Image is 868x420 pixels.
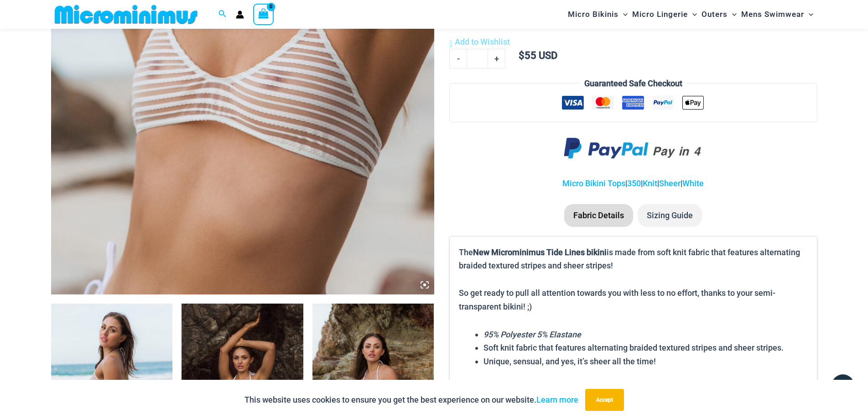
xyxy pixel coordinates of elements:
[483,330,581,339] em: 95% Polyester 5% Elastane
[630,3,699,26] a: Micro LingerieMenu ToggleMenu Toggle
[728,3,737,26] span: Menu Toggle
[536,395,578,404] a: Learn more
[467,49,488,68] input: Product quantity
[627,178,641,188] a: 350
[702,3,728,26] span: Outers
[638,204,702,227] li: Sizing Guide
[688,3,697,26] span: Menu Toggle
[455,37,510,47] span: Add to Wishlist
[581,77,686,90] legend: Guaranteed Safe Checkout
[699,3,739,26] a: OutersMenu ToggleMenu Toggle
[488,49,505,68] a: +
[519,50,525,61] span: $
[449,35,510,49] a: Add to Wishlist
[804,3,813,26] span: Menu Toggle
[244,393,578,407] p: This website uses cookies to ensure you get the best experience on our website.
[739,3,816,26] a: Mens SwimwearMenu ToggleMenu Toggle
[483,341,807,355] li: Soft knit fabric that features alternating braided textured stripes and sheer stripes.
[682,178,704,188] a: White
[236,10,244,19] a: Account icon link
[483,355,807,368] li: Unique, sensual, and yes, it’s sheer all the time!
[585,389,624,411] button: Accept
[449,49,467,68] a: -
[741,3,804,26] span: Mens Swimwear
[519,50,557,61] bdi: 55 USD
[564,1,817,27] nav: Site Navigation
[564,204,633,227] li: Fabric Details
[566,3,630,26] a: Micro BikinisMenu ToggleMenu Toggle
[51,4,201,25] img: MM SHOP LOGO FLAT
[253,4,274,25] a: View Shopping Cart, empty
[459,246,807,314] p: The is made from soft knit fabric that features alternating braided textured stripes and sheer st...
[568,3,619,26] span: Micro Bikinis
[449,177,817,190] p: | | | |
[659,178,681,188] a: Sheer
[643,178,657,188] a: Knit
[473,247,607,257] b: New Microminimus Tide Lines bikini
[218,9,227,20] a: Search icon link
[562,178,625,188] a: Micro Bikini Tops
[632,3,688,26] span: Micro Lingerie
[619,3,628,26] span: Menu Toggle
